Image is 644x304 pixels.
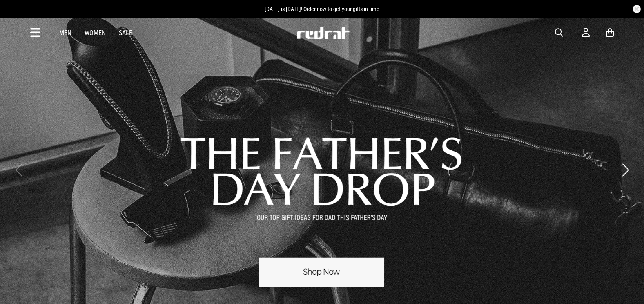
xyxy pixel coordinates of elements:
img: Redrat logo [296,27,350,39]
span: [DATE] is [DATE]! Order now to get your gifts in time [265,6,379,12]
button: Next slide [620,161,631,179]
a: Women [85,29,106,37]
a: Men [59,29,71,37]
a: Sale [119,29,132,37]
button: Previous slide [13,161,24,179]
